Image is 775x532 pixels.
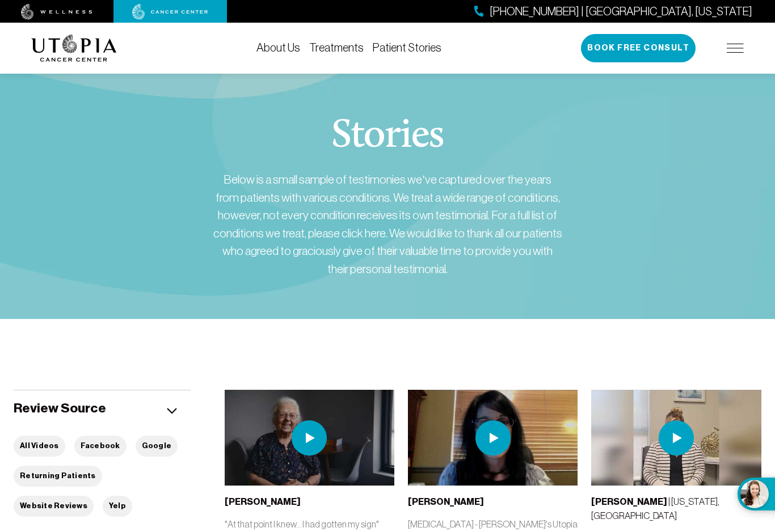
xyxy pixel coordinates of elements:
b: [PERSON_NAME] [225,496,301,507]
a: [PHONE_NUMBER] | [GEOGRAPHIC_DATA], [US_STATE] [474,3,752,20]
img: thumbnail [225,390,394,485]
a: Patient Stories [373,41,441,54]
button: Facebook [74,436,127,457]
button: Yelp [103,496,132,517]
img: thumbnail [408,390,578,485]
img: icon [167,408,177,414]
img: play icon [292,420,327,456]
h5: Review Source [14,399,106,417]
img: play icon [475,420,511,456]
button: Website Reviews [14,496,94,517]
button: Returning Patients [14,466,102,487]
span: [PHONE_NUMBER] | [GEOGRAPHIC_DATA], [US_STATE] [490,3,752,20]
img: logo [31,35,117,62]
img: play icon [659,420,694,456]
h1: Stories [331,116,444,157]
img: cancer center [132,4,208,20]
a: Treatments [309,41,364,54]
button: All Videos [14,436,65,457]
b: [PERSON_NAME] [591,496,667,507]
span: | [US_STATE], [GEOGRAPHIC_DATA] [591,496,719,521]
img: icon-hamburger [727,44,744,53]
p: "At that point I knew... I had gotten my sign" [225,518,394,530]
button: Google [136,436,178,457]
b: [PERSON_NAME] [408,496,484,507]
button: Book Free Consult [581,34,696,62]
a: About Us [256,41,300,54]
div: Below is a small sample of testimonies we’ve captured over the years from patients with various c... [212,171,563,278]
img: thumbnail [591,390,761,485]
img: wellness [21,4,92,20]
